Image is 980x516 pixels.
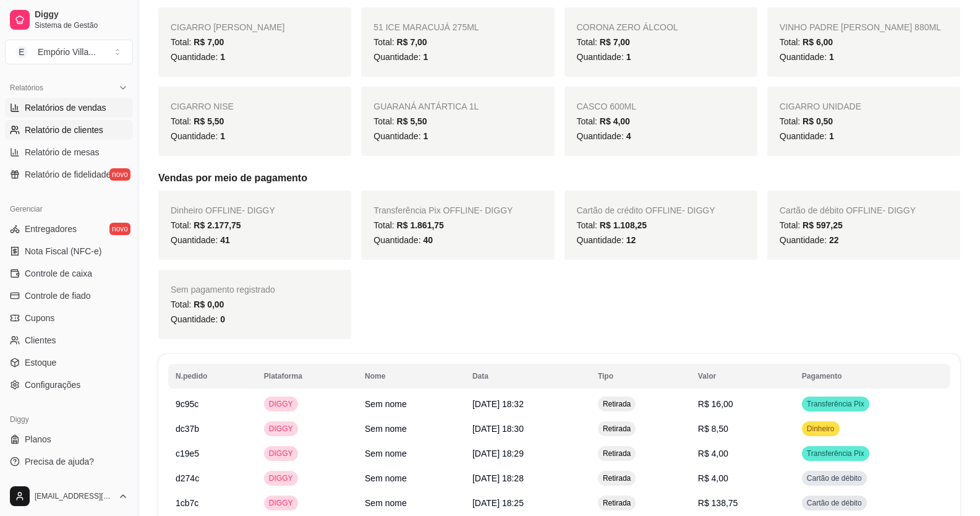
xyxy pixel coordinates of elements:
[803,37,833,47] span: R$ 6,00
[176,473,199,483] span: d274c
[171,285,275,295] span: Sem pagamento registrado
[38,46,96,58] div: Empório Villa ...
[373,37,427,47] span: Total:
[25,223,77,235] span: Entregadores
[600,498,633,508] span: Retirada
[25,168,111,181] span: Relatório de fidelidade
[397,116,427,126] span: R$ 5,50
[472,424,524,434] span: [DATE] 18:30
[804,449,867,458] span: Transferência Pix
[780,116,833,126] span: Total:
[5,142,133,162] a: Relatório de mesas
[626,52,631,62] span: 1
[25,245,101,257] span: Nota Fiscal (NFC-e)
[600,116,630,126] span: R$ 4,00
[577,205,715,215] span: Cartão de crédito OFFLINE - DIGGY
[472,399,524,409] span: [DATE] 18:32
[600,424,633,434] span: Retirada
[15,46,28,58] span: E
[357,392,465,416] td: Sem nome
[220,235,230,245] span: 41
[35,491,113,501] span: [EMAIL_ADDRESS][DOMAIN_NAME]
[373,116,427,126] span: Total:
[600,399,633,409] span: Retirada
[171,299,224,309] span: Total:
[465,364,590,389] th: Data
[220,314,225,324] span: 0
[373,131,428,141] span: Quantidade:
[25,455,94,468] span: Precisa de ajuda?
[5,199,133,219] div: Gerenciar
[397,220,444,230] span: R$ 1.861,75
[171,101,234,111] span: CIGARRO NISE
[5,452,133,471] a: Precisa de ajuda?
[829,52,834,62] span: 1
[577,22,678,32] span: CORONA ZERO ÁLCOOL
[176,399,198,409] span: 9c95c
[829,235,839,245] span: 22
[804,399,867,409] span: Transferência Pix
[698,498,738,508] span: R$ 138,75
[373,22,479,32] span: 51 ICE MARACUJÁ 275ML
[176,424,199,434] span: dc37b
[472,473,524,483] span: [DATE] 18:28
[171,116,224,126] span: Total:
[176,449,199,458] span: c19e5
[577,220,647,230] span: Total:
[266,498,296,508] span: DIGGY
[577,131,631,141] span: Quantidade:
[5,353,133,372] a: Estoque
[194,37,224,47] span: R$ 7,00
[171,314,225,324] span: Quantidade:
[423,52,428,62] span: 1
[25,146,100,158] span: Relatório de mesas
[373,101,479,111] span: GUARANÁ ANTÁRTICA 1L
[698,424,728,434] span: R$ 8,50
[194,116,224,126] span: R$ 5,50
[5,308,133,328] a: Cupons
[194,299,224,309] span: R$ 0,00
[25,334,56,346] span: Clientes
[10,83,43,93] span: Relatórios
[5,286,133,306] a: Controle de fiado
[691,364,795,389] th: Valor
[220,52,225,62] span: 1
[357,491,465,515] td: Sem nome
[171,235,230,245] span: Quantidade:
[171,52,225,62] span: Quantidade:
[5,40,133,64] button: Select a team
[804,498,864,508] span: Cartão de débito
[577,101,636,111] span: CASCO 600ML
[373,220,444,230] span: Total:
[25,267,92,280] span: Controle de caixa
[5,98,133,118] a: Relatórios de vendas
[803,220,843,230] span: R$ 597,25
[257,364,357,389] th: Plataforma
[780,37,833,47] span: Total:
[35,9,128,20] span: Diggy
[577,116,630,126] span: Total:
[780,235,839,245] span: Quantidade:
[5,219,133,239] a: Entregadoresnovo
[5,5,133,35] a: DiggySistema de Gestão
[5,375,133,395] a: Configurações
[804,473,864,483] span: Cartão de débito
[590,364,691,389] th: Tipo
[600,220,647,230] span: R$ 1.108,25
[194,220,241,230] span: R$ 2.177,75
[698,399,733,409] span: R$ 16,00
[220,131,225,141] span: 1
[35,20,128,30] span: Sistema de Gestão
[357,441,465,466] td: Sem nome
[804,424,837,434] span: Dinheiro
[158,171,960,186] h5: Vendas por meio de pagamento
[25,290,91,302] span: Controle de fiado
[171,205,275,215] span: Dinheiro OFFLINE - DIGGY
[5,330,133,350] a: Clientes
[176,498,198,508] span: 1cb7c
[25,312,54,324] span: Cupons
[780,22,941,32] span: VINHO PADRE [PERSON_NAME] 880ML
[472,498,524,508] span: [DATE] 18:25
[171,220,241,230] span: Total:
[171,37,224,47] span: Total:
